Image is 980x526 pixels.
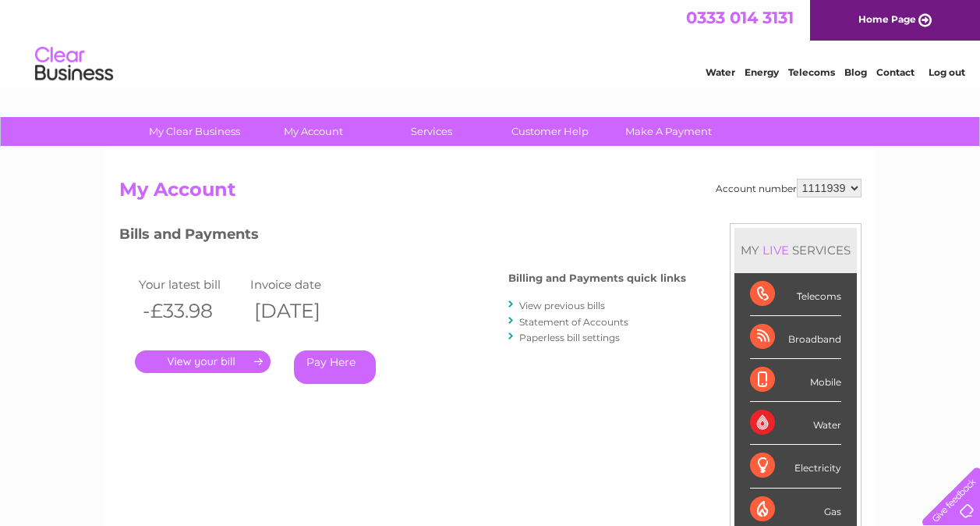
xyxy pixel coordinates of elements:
[734,228,857,272] div: MY SERVICES
[246,274,359,295] td: Invoice date
[130,117,259,146] a: My Clear Business
[745,66,779,78] a: Energy
[246,295,359,327] th: [DATE]
[750,402,841,445] div: Water
[508,272,686,284] h4: Billing and Payments quick links
[750,273,841,316] div: Telecoms
[135,350,271,373] a: .
[750,316,841,359] div: Broadband
[367,117,496,146] a: Services
[249,117,377,146] a: My Account
[34,41,114,88] img: logo.png
[844,66,867,78] a: Blog
[135,295,247,327] th: -£33.98
[294,350,376,384] a: Pay Here
[788,66,835,78] a: Telecoms
[706,66,735,78] a: Water
[876,66,915,78] a: Contact
[135,274,247,295] td: Your latest bill
[604,117,733,146] a: Make A Payment
[119,223,686,251] h3: Bills and Payments
[750,359,841,402] div: Mobile
[519,332,620,343] a: Paperless bill settings
[759,243,792,258] div: LIVE
[686,8,794,27] a: 0333 014 3131
[750,445,841,488] div: Electricity
[519,316,628,328] a: Statement of Accounts
[122,9,859,76] div: Clear Business is a trading name of Verastar Limited (registered in [GEOGRAPHIC_DATA] No. 3667643...
[929,66,965,78] a: Log out
[716,179,861,197] div: Account number
[119,179,861,208] h2: My Account
[519,300,605,311] a: View previous bills
[486,117,614,146] a: Customer Help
